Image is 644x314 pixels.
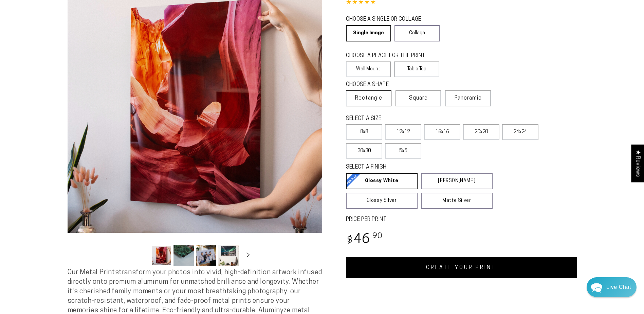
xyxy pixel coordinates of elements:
[346,216,577,224] label: PRICE PER PRINT
[218,245,239,266] button: Load image 4 in gallery view
[370,232,383,240] sup: .90
[346,25,391,41] a: Single Image
[409,94,428,102] span: Square
[346,233,383,246] bdi: 46
[346,81,434,89] legend: CHOOSE A SHAPE
[346,193,418,209] a: Glossy Silver
[421,173,493,189] a: [PERSON_NAME]
[394,25,440,41] a: Collage
[385,143,421,159] label: 5x5
[385,124,421,140] label: 12x12
[502,124,538,140] label: 24x24
[346,143,382,159] label: 30x30
[347,236,353,245] span: $
[241,248,256,263] button: Slide right
[355,94,382,102] span: Rectangle
[346,173,418,189] a: Glossy White
[394,62,439,77] label: Table Top
[455,95,482,101] span: Panoramic
[346,124,382,140] label: 8x8
[424,124,460,140] label: 16x16
[346,16,434,23] legend: CHOOSE A SINGLE OR COLLAGE
[196,245,216,266] button: Load image 3 in gallery view
[606,277,631,297] div: Contact Us Directly
[134,248,149,263] button: Slide left
[421,193,493,209] a: Matte Silver
[173,245,194,266] button: Load image 2 in gallery view
[346,62,391,77] label: Wall Mount
[346,163,476,171] legend: SELECT A FINISH
[346,115,482,123] legend: SELECT A SIZE
[151,245,171,266] button: Load image 1 in gallery view
[631,144,644,182] div: Click to open Judge.me floating reviews tab
[463,124,499,140] label: 20x20
[346,52,433,60] legend: CHOOSE A PLACE FOR THE PRINT
[587,277,637,297] div: Chat widget toggle
[346,257,577,278] a: CREATE YOUR PRINT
